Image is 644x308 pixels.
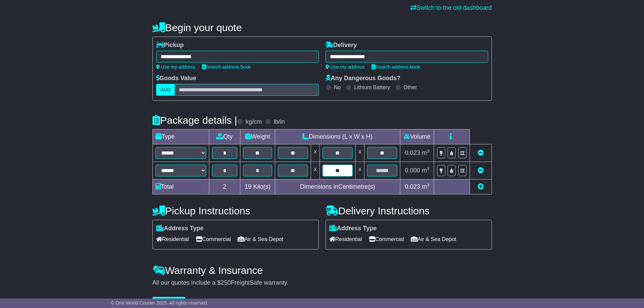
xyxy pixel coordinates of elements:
[411,234,456,244] span: Air & Sea Depot
[329,225,377,232] label: Address Type
[311,144,319,162] td: x
[152,22,492,33] h4: Begin your quote
[478,149,484,156] a: Remove this item
[354,84,390,91] label: Lithium Battery
[478,167,484,174] a: Remove this item
[221,279,231,286] span: 250
[422,183,430,190] span: m
[152,205,319,216] h4: Pickup Instructions
[356,144,364,162] td: x
[152,115,237,126] h4: Package details |
[209,129,240,144] td: Qty
[240,129,275,144] td: Weight
[334,84,341,91] label: No
[152,279,492,287] div: All our quotes include a $ FreightSafe warranty.
[152,129,209,144] td: Type
[326,64,365,70] a: Use my address
[326,75,401,82] label: Any Dangerous Goods?
[275,129,400,144] td: Dimensions (L x W x H)
[273,118,285,126] label: lb/in
[245,118,262,126] label: kg/cm
[152,265,492,276] h4: Warranty & Insurance
[427,148,430,153] sup: 3
[202,64,251,70] a: Search address book
[326,42,357,49] label: Delivery
[427,166,430,171] sup: 3
[111,300,209,306] span: © One World Courier 2025. All rights reserved.
[356,162,364,180] td: x
[156,64,195,70] a: Use my address
[156,42,184,49] label: Pickup
[196,234,231,244] span: Commercial
[156,75,196,82] label: Goods Value
[156,225,204,232] label: Address Type
[410,4,492,11] a: Switch to the old dashboard
[405,167,420,174] span: 0.000
[422,149,430,156] span: m
[209,180,240,194] td: 2
[478,183,484,190] a: Add new item
[372,64,420,70] a: Search address book
[404,84,417,91] label: Other
[245,183,252,190] span: 19
[427,182,430,187] sup: 3
[405,149,420,156] span: 0.023
[152,180,209,194] td: Total
[156,84,175,96] label: AUD
[400,129,434,144] td: Volume
[311,162,319,180] td: x
[326,205,492,216] h4: Delivery Instructions
[369,234,404,244] span: Commercial
[156,234,189,244] span: Residential
[405,183,420,190] span: 0.023
[329,234,362,244] span: Residential
[275,180,400,194] td: Dimensions in Centimetre(s)
[238,234,283,244] span: Air & Sea Depot
[422,167,430,174] span: m
[240,180,275,194] td: Kilo(s)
